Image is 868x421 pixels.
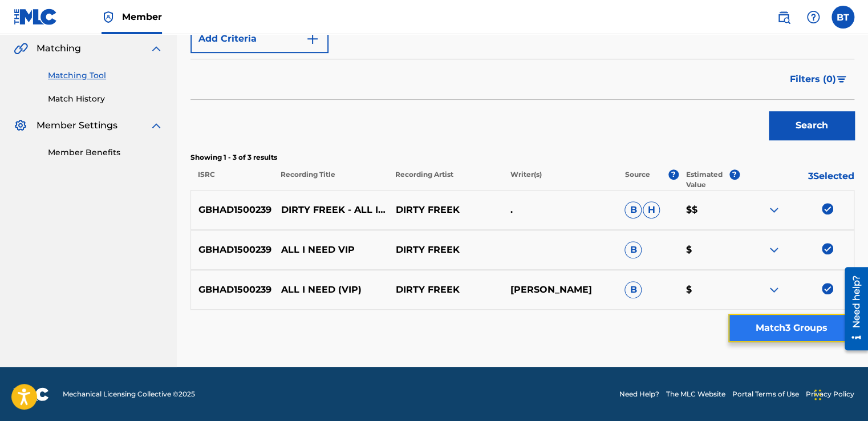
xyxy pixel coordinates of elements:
p: $$ [678,203,739,217]
img: Matching [14,42,28,55]
img: deselect [822,203,833,214]
div: Help [802,6,825,29]
img: search [777,10,790,24]
p: [PERSON_NAME] [502,283,617,297]
p: ALL I NEED VIP [274,243,388,257]
a: Match History [48,93,163,105]
img: filter [837,76,846,83]
span: Member Settings [36,119,117,132]
a: Public Search [772,6,795,29]
p: GBHAD1500239 [191,283,274,297]
a: The MLC Website [666,389,725,399]
img: logo [14,387,49,401]
img: expand [767,283,781,297]
img: deselect [822,283,833,294]
button: Match3 Groups [728,314,854,342]
p: $ [678,283,739,297]
span: Filters ( 0 ) [790,72,836,86]
a: Matching Tool [48,70,163,82]
span: Mechanical Licensing Collective © 2025 [63,389,195,399]
img: expand [149,42,163,55]
img: deselect [822,243,833,254]
img: Top Rightsholder [102,10,115,24]
p: DIRTY FREEK [388,283,502,297]
p: Recording Artist [388,169,502,190]
img: help [806,10,820,24]
img: expand [149,119,163,132]
a: Privacy Policy [806,389,854,399]
p: ALL I NEED (VIP) [274,283,388,297]
p: DIRTY FREEK - ALL I NEED (VIP) [274,203,388,217]
p: $ [678,243,739,257]
img: MLC Logo [14,9,58,25]
button: Filters (0) [783,65,854,94]
p: Estimated Value [686,169,729,190]
p: Writer(s) [502,169,617,190]
p: 3 Selected [740,169,854,190]
p: ISRC [190,169,273,190]
p: DIRTY FREEK [388,243,502,257]
p: Source [625,169,650,190]
p: . [502,203,617,217]
p: GBHAD1500239 [191,203,274,217]
p: Showing 1 - 3 of 3 results [190,152,854,163]
button: Add Criteria [190,25,328,53]
span: H [643,201,660,218]
img: 9d2ae6d4665cec9f34b9.svg [306,32,319,46]
iframe: Chat Widget [811,366,868,421]
span: ? [668,169,679,180]
p: Recording Title [273,169,388,190]
img: expand [767,203,781,217]
p: DIRTY FREEK [388,203,502,217]
div: Drag [814,378,821,412]
span: Member [122,10,162,23]
a: Member Benefits [48,147,163,159]
a: Need Help? [619,389,659,399]
img: Member Settings [14,119,27,132]
span: B [624,201,642,218]
span: B [624,281,642,298]
span: Matching [36,42,81,55]
span: ? [729,169,740,180]
iframe: Resource Center [836,263,868,355]
span: B [624,241,642,258]
a: Portal Terms of Use [732,389,799,399]
div: User Menu [832,6,854,29]
img: expand [767,243,781,257]
p: GBHAD1500239 [191,243,274,257]
button: Search [769,111,854,140]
